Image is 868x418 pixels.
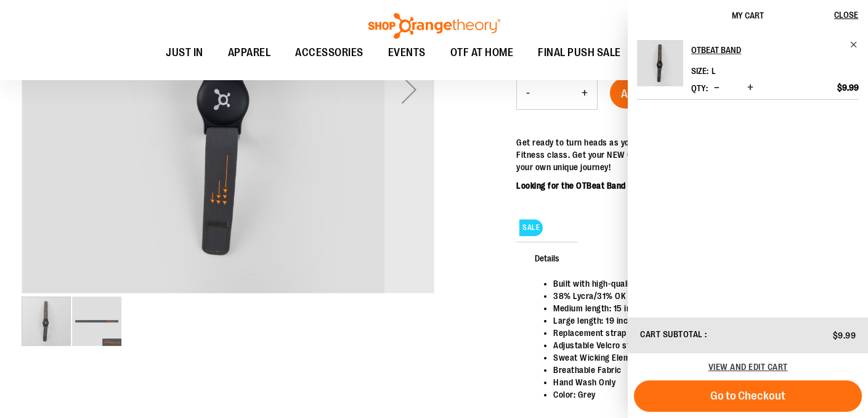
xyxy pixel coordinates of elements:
button: Decrease product quantity [711,82,723,94]
span: JUST IN [166,39,203,67]
button: Decrease product quantity [517,78,539,109]
input: Product quantity [539,79,572,109]
span: Add to Cart [621,87,675,100]
li: Large length: 19 inches [553,314,834,327]
div: image 2 of 2 [72,295,121,347]
div: image 1 of 2 [22,295,72,347]
h2: OTBeat Band [691,40,842,60]
span: Go to Checkout [710,389,785,403]
b: Looking for the OTBeat Band (Orange)? [516,181,735,191]
a: OTBeat Band [691,40,859,60]
li: Replacement strap to pair back to OTBeat Burn [553,327,834,339]
a: OTBeat Band [637,40,683,94]
span: EVENTS [388,39,426,67]
img: OTBeat Band [637,40,683,86]
button: Add to Cart [610,78,686,109]
li: 38% Lycra/31% OK Cloth [553,290,834,302]
li: Medium length: 15 inches [553,302,834,314]
label: Qty [691,83,708,93]
li: Hand Wash Only [553,376,834,388]
span: Close [834,10,858,20]
span: $9.99 [837,82,859,93]
img: Shop Orangetheory [367,13,502,39]
button: Increase product quantity [572,78,597,109]
li: Built with high-quality materials to withstand rigorous workouts [553,277,834,290]
button: Increase product quantity [744,82,756,94]
li: Sweat Wicking Elements [553,351,834,364]
a: View and edit cart [708,362,788,372]
span: $9.99 [833,330,856,340]
li: Color: Grey [553,388,834,401]
span: APPAREL [228,39,271,67]
li: Breathable Fabric [553,364,834,376]
span: Cart Subtotal [640,329,703,339]
span: SALE [519,219,543,236]
li: Adjustable Velcro straps [553,339,834,351]
span: L [712,66,716,76]
span: OTF AT HOME [450,39,514,67]
li: Product [637,40,859,100]
p: Get ready to turn heads as you turn up the intensity in your next Orangetheory Fitness class. Get... [516,136,846,173]
span: My Cart [732,10,764,20]
img: OTBeat Band [72,297,121,346]
span: FINAL PUSH SALE [538,39,621,67]
a: Remove item [850,40,859,49]
span: Details [516,242,578,274]
button: Go to Checkout [634,380,862,412]
span: ACCESSORIES [295,39,363,67]
dt: Size [691,66,708,76]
